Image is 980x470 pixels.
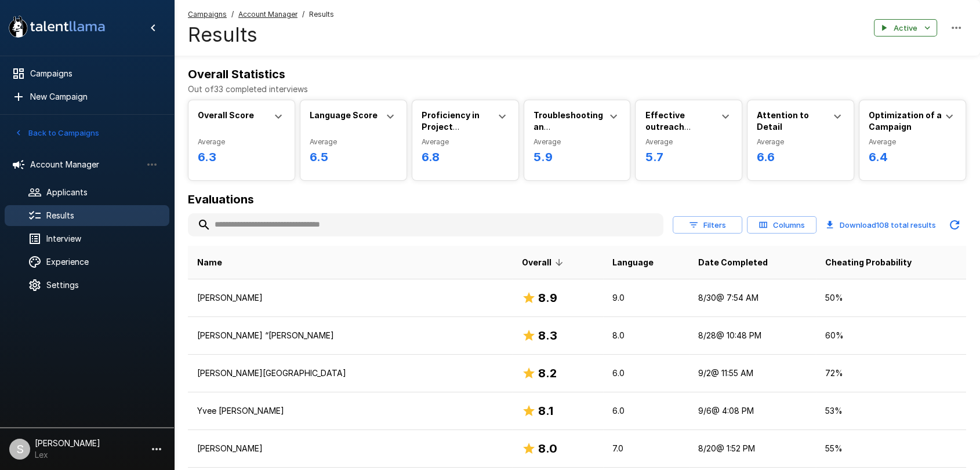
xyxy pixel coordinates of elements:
b: Optimization of a Campaign [869,110,942,132]
td: 8/30 @ 7:54 AM [689,279,816,317]
p: [PERSON_NAME][GEOGRAPHIC_DATA] [197,367,503,379]
span: Average [757,136,844,148]
button: Updated Today - 11:58 AM [943,213,966,236]
h6: 6.5 [310,148,397,166]
p: 7.0 [612,443,680,454]
p: Yvee [PERSON_NAME] [197,405,503,417]
b: Language Score [310,110,378,120]
b: Attention to Detail [757,110,809,132]
b: Overall Score [198,110,254,120]
span: Overall [522,256,567,269]
span: Average [645,136,732,148]
span: Results [309,9,334,20]
p: 9.0 [612,292,680,304]
button: Active [874,19,937,37]
h6: 5.9 [533,148,621,166]
h6: 8.3 [538,326,557,345]
p: 60 % [825,330,957,341]
u: Account Manager [238,10,297,19]
b: Proficiency in Project Management Tools and CRM [422,110,484,155]
p: Out of 33 completed interviews [188,83,966,95]
td: 8/28 @ 10:48 PM [689,317,816,355]
span: Average [869,136,956,148]
span: Average [198,136,285,148]
b: Overall Statistics [188,67,285,81]
b: Evaluations [188,192,254,206]
h6: 8.1 [538,402,553,420]
h6: 6.8 [422,148,509,166]
b: Effective outreach messaging [645,110,692,143]
span: Date Completed [698,256,768,269]
button: Filters [673,216,742,234]
p: 53 % [825,405,957,417]
button: Columns [747,216,816,234]
b: Troubleshooting an Underperforming Campaign [533,110,606,155]
td: 9/2 @ 11:55 AM [689,355,816,392]
p: 55 % [825,443,957,454]
span: Cheating Probability [825,256,912,269]
span: Average [310,136,397,148]
span: / [231,9,234,20]
p: [PERSON_NAME] [197,292,503,304]
span: Average [422,136,509,148]
button: Download108 total results [821,213,941,236]
p: [PERSON_NAME] [197,443,503,454]
h6: 6.3 [198,148,285,166]
span: Language [612,256,654,269]
u: Campaigns [188,10,227,19]
p: 6.0 [612,405,680,417]
h4: Results [188,23,334,47]
span: Name [197,256,222,269]
h6: 8.0 [538,439,557,458]
p: 50 % [825,292,957,304]
h6: 6.6 [757,148,844,166]
h6: 5.7 [645,148,732,166]
td: 8/20 @ 1:52 PM [689,430,816,468]
p: 8.0 [612,330,680,341]
td: 9/6 @ 4:08 PM [689,392,816,430]
p: [PERSON_NAME] “[PERSON_NAME] [197,330,503,341]
h6: 6.4 [869,148,956,166]
h6: 8.9 [538,289,557,307]
span: / [302,9,304,20]
span: Average [533,136,621,148]
h6: 8.2 [538,364,557,382]
p: 6.0 [612,367,680,379]
p: 72 % [825,367,957,379]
